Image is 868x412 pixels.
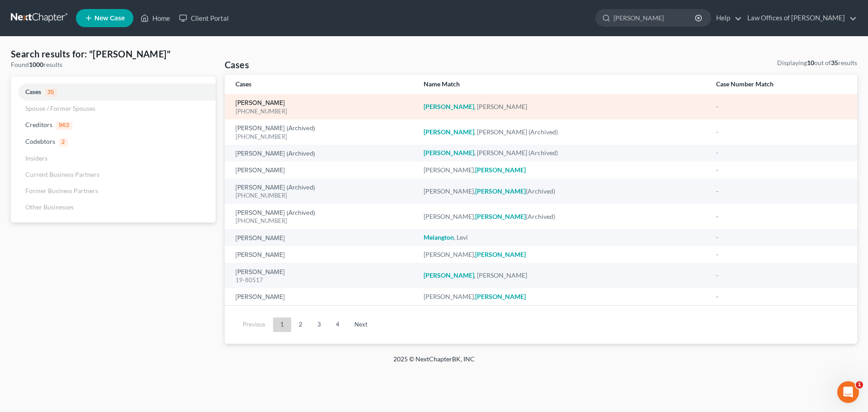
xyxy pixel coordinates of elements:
[59,138,68,147] span: 2
[424,128,474,136] em: [PERSON_NAME]
[25,187,98,194] span: Former Business Partners
[831,59,838,66] strong: 35
[777,58,857,67] div: Displaying out of results
[292,317,310,332] a: 2
[236,107,409,116] div: [PHONE_NUMBER]
[236,269,285,275] a: [PERSON_NAME]
[424,271,701,280] div: , [PERSON_NAME]
[56,122,72,130] span: 963
[236,217,409,225] div: [PHONE_NUMBER]
[94,15,125,22] span: New Case
[25,104,95,112] span: Spouse / Former Spouses
[25,88,41,95] span: Cases
[11,100,216,117] a: Spouse / Former Spouses
[424,250,701,259] div: [PERSON_NAME],
[236,133,409,141] div: [PHONE_NUMBER]
[856,381,863,388] span: 1
[709,75,857,94] th: Case Number Match
[236,125,315,132] a: [PERSON_NAME] (Archived)
[424,128,701,137] div: , [PERSON_NAME] (Archived)
[25,137,55,145] span: Codebtors
[424,233,454,241] em: Melangton
[716,212,846,221] div: -
[475,293,526,300] em: [PERSON_NAME]
[424,212,701,221] div: [PERSON_NAME], (Archived)
[716,271,846,280] div: -
[716,250,846,259] div: -
[236,210,315,216] a: [PERSON_NAME] (Archived)
[273,317,291,332] a: 1
[424,271,474,279] em: [PERSON_NAME]
[175,10,233,26] a: Client Portal
[236,276,409,284] div: 19-80517
[424,148,701,157] div: , [PERSON_NAME] (Archived)
[424,102,701,111] div: , [PERSON_NAME]
[45,89,57,97] span: 35
[424,103,474,110] em: [PERSON_NAME]
[11,117,216,133] a: Creditors963
[11,183,216,199] a: Former Business Partners
[807,59,814,66] strong: 10
[716,166,846,175] div: -
[424,166,701,175] div: [PERSON_NAME],
[136,10,175,26] a: Home
[11,150,216,166] a: Insiders
[475,166,526,174] em: [PERSON_NAME]
[424,187,701,196] div: [PERSON_NAME], (Archived)
[329,317,347,332] a: 4
[236,252,285,258] a: [PERSON_NAME]
[11,199,216,215] a: Other Businesses
[236,151,315,157] a: [PERSON_NAME] (Archived)
[424,233,701,242] div: , Levi
[716,187,846,196] div: -
[176,355,692,371] div: 2025 © NextChapterBK, INC
[236,191,409,200] div: [PHONE_NUMBER]
[25,121,52,128] span: Creditors
[716,148,846,157] div: -
[310,317,328,332] a: 3
[424,292,701,301] div: [PERSON_NAME],
[11,84,216,100] a: Cases35
[424,149,474,156] em: [PERSON_NAME]
[475,251,526,258] em: [PERSON_NAME]
[25,203,74,211] span: Other Businesses
[416,75,708,94] th: Name Match
[613,9,696,26] input: Search by name...
[712,10,742,26] a: Help
[29,61,43,68] strong: 1000
[837,381,859,403] iframe: Intercom live chat
[475,213,526,220] em: [PERSON_NAME]
[11,133,216,150] a: Codebtors2
[236,294,285,300] a: [PERSON_NAME]
[716,292,846,301] div: -
[716,233,846,242] div: -
[11,47,216,60] h4: Search results for: "[PERSON_NAME]"
[716,102,846,111] div: -
[743,10,857,26] a: Law Offices of [PERSON_NAME]
[236,100,285,106] a: [PERSON_NAME]
[347,317,375,332] a: Next
[11,166,216,183] a: Current Business Partners
[716,128,846,137] div: -
[25,170,99,178] span: Current Business Partners
[25,154,47,162] span: Insiders
[11,60,216,69] div: Found results
[236,185,315,191] a: [PERSON_NAME] (Archived)
[225,75,416,94] th: Cases
[236,167,285,174] a: [PERSON_NAME]
[225,58,249,71] h4: Cases
[475,187,526,195] em: [PERSON_NAME]
[236,235,285,242] a: [PERSON_NAME]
